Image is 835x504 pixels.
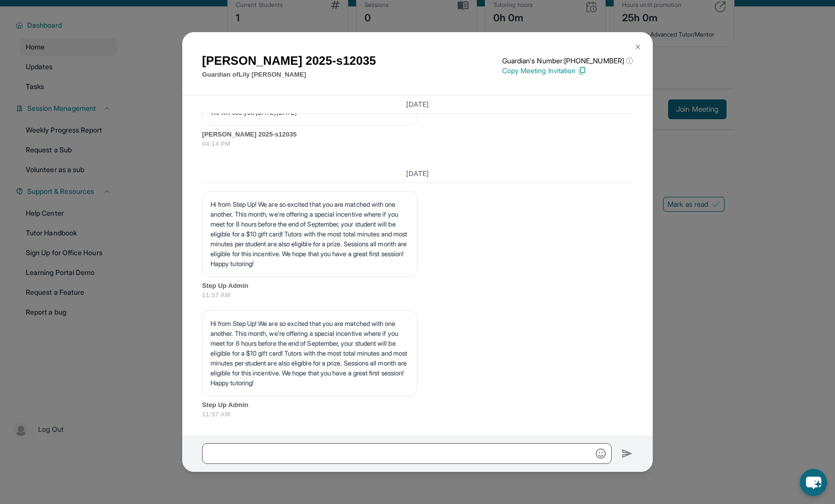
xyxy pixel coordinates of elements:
[502,66,633,76] p: Copy Meeting Invitation
[502,56,633,66] p: Guardian's Number: [PHONE_NUMBER]
[622,448,633,459] img: Send icon
[577,66,586,75] img: Copy Icon
[202,281,633,291] span: Step Up Admin
[210,199,409,269] p: Hi from Step Up! We are so excited that you are matched with one another. This month, we’re offer...
[596,449,606,458] img: Emoji
[202,290,633,300] span: 11:57 AM
[202,400,633,410] span: Step Up Admin
[202,169,633,179] h3: [DATE]
[202,130,633,139] span: [PERSON_NAME] 2025-s12035
[202,139,633,149] span: 04:14 PM
[202,99,633,109] h3: [DATE]
[202,410,633,419] span: 11:57 AM
[800,469,827,496] button: chat-button
[202,70,376,80] p: Guardian of Lily [PERSON_NAME]
[202,52,376,70] h1: [PERSON_NAME] 2025-s12035
[210,319,409,388] p: Hi from Step Up! We are so excited that you are matched with one another. This month, we’re offer...
[626,56,633,66] span: ⓘ
[634,43,642,51] img: Close Icon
